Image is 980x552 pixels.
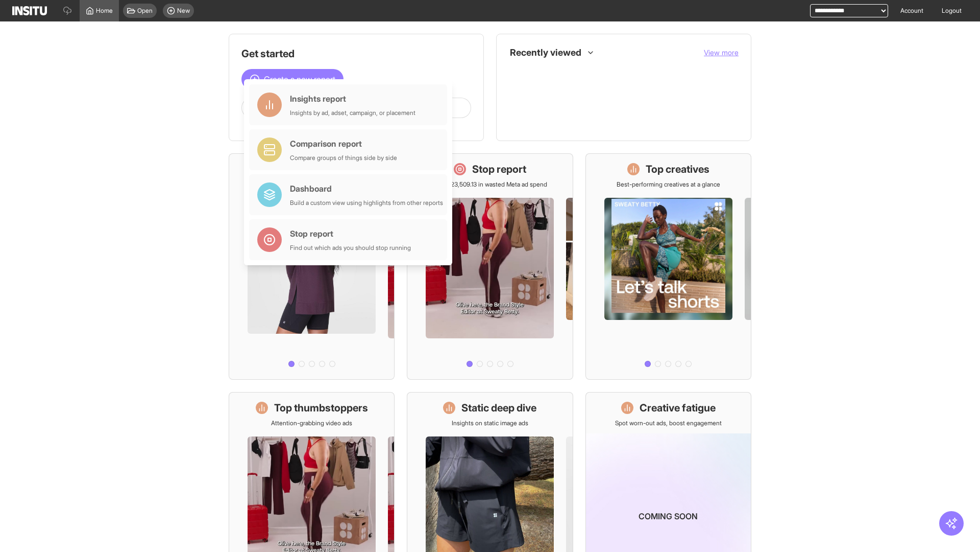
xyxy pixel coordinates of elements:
[704,48,739,57] span: View more
[137,7,153,15] span: Open
[617,180,720,189] p: Best-performing creatives at a glance
[704,48,739,58] button: View more
[646,162,709,176] h1: Top creatives
[472,162,526,176] h1: Stop report
[177,7,190,15] span: New
[585,153,751,380] a: Top creativesBest-performing creatives at a glance
[432,180,547,189] p: Save £23,509.13 in wasted Meta ad spend
[290,227,411,240] div: Stop report
[290,244,411,252] div: Find out which ads you should stop running
[12,6,47,15] img: Logo
[461,401,536,415] h1: Static deep dive
[290,93,415,105] div: Insights report
[290,154,397,162] div: Compare groups of things side by side
[241,69,344,89] button: Create a new report
[229,153,395,380] a: What's live nowSee all active ads instantly
[241,47,471,61] h1: Get started
[264,73,335,85] span: Create a new report
[290,109,415,117] div: Insights by ad, adset, campaign, or placement
[407,153,573,380] a: Stop reportSave £23,509.13 in wasted Meta ad spend
[290,182,443,195] div: Dashboard
[290,137,397,150] div: Comparison report
[271,419,352,427] p: Attention-grabbing video ads
[452,419,528,427] p: Insights on static image ads
[290,199,443,207] div: Build a custom view using highlights from other reports
[274,401,368,415] h1: Top thumbstoppers
[96,7,113,15] span: Home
